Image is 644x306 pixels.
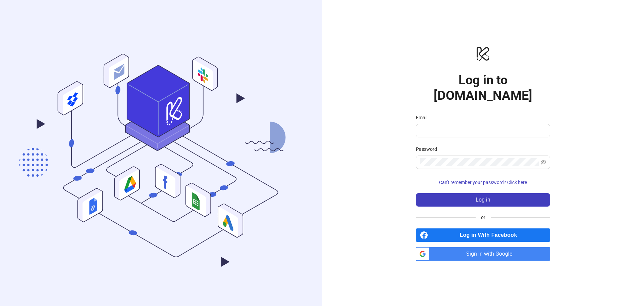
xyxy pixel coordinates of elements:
[476,214,491,221] span: or
[420,127,545,135] input: Email
[416,247,550,261] a: Sign in with Google
[416,228,550,242] a: Log in With Facebook
[420,158,539,166] input: Password
[432,247,550,261] span: Sign in with Google
[416,72,550,103] h1: Log in to [DOMAIN_NAME]
[416,145,441,153] label: Password
[416,114,432,121] label: Email
[439,180,527,185] span: Can't remember your password? Click here
[416,177,550,188] button: Can't remember your password? Click here
[416,193,550,207] button: Log in
[416,180,550,185] a: Can't remember your password? Click here
[476,197,490,203] span: Log in
[541,160,546,165] span: eye-invisible
[431,228,550,242] span: Log in With Facebook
